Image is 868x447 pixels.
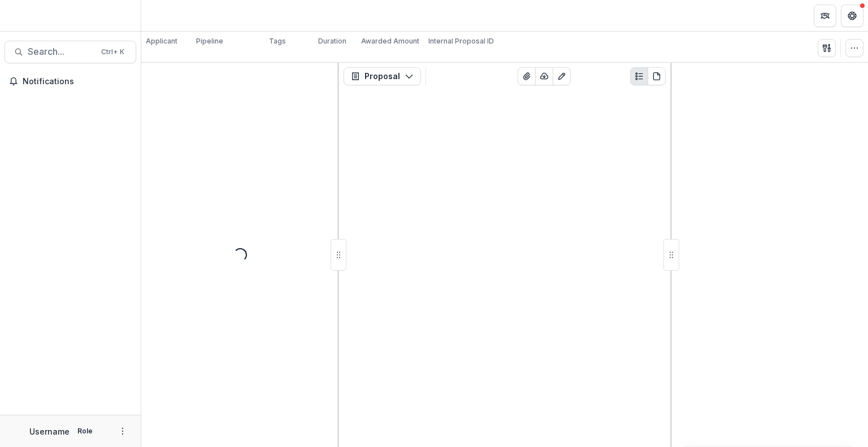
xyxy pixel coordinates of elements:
button: Get Help [841,5,863,27]
button: More [116,424,129,438]
span: Notifications [23,77,132,86]
p: Internal Proposal ID [428,36,494,46]
div: Ctrl + K [99,46,127,58]
p: Tags [269,36,286,46]
button: Plaintext view [630,67,648,85]
button: Search... [5,41,136,63]
p: Role [74,426,96,436]
button: Proposal [344,67,421,85]
span: Search... [28,46,94,57]
button: Partners [814,5,836,27]
button: Notifications [5,72,136,90]
p: Duration [318,36,346,46]
p: Applicant [146,36,177,46]
p: Pipeline [196,36,223,46]
button: PDF view [648,67,666,85]
button: View Attached Files [518,67,536,85]
p: Username [29,426,70,437]
button: Edit as form [553,67,571,85]
p: Awarded Amount [361,36,419,46]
